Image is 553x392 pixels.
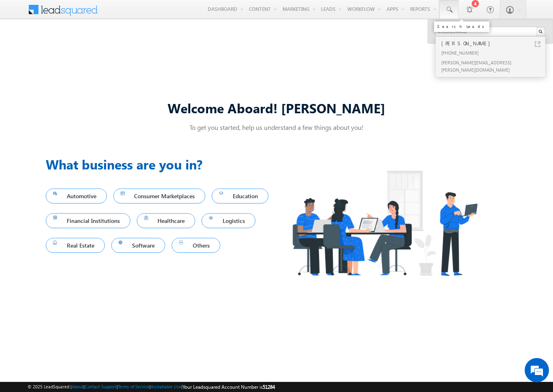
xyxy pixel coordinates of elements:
span: 51284 [263,384,275,390]
span: Your Leadsquared Account Number is [183,384,275,390]
p: To get you started, help us understand a few things about you! [46,123,507,131]
div: [PERSON_NAME] [440,39,548,48]
span: Automotive [53,191,100,201]
span: Consumer Marketplaces [121,191,198,201]
div: Search Leads [437,24,486,29]
span: Education [219,191,261,201]
span: Real Estate [53,240,98,251]
span: Software [119,240,158,251]
img: Industry.png [276,155,493,292]
span: Financial Institutions [53,215,123,226]
a: About [72,384,83,389]
div: [PERSON_NAME][EMAIL_ADDRESS][PERSON_NAME][DOMAIN_NAME] [440,57,548,74]
h3: What business are you in? [46,155,276,174]
a: Terms of Service [118,384,149,389]
a: Acceptable Use [151,384,181,389]
span: Others [179,240,213,251]
div: Welcome Aboard! [PERSON_NAME] [46,99,507,117]
a: Contact Support [85,384,117,389]
div: [PHONE_NUMBER] [440,48,548,57]
span: Logistics [209,215,248,226]
span: Healthcare [144,215,188,226]
span: © 2025 LeadSquared | | | | | [28,383,275,391]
